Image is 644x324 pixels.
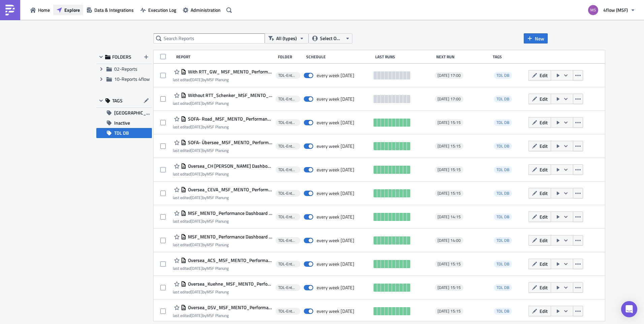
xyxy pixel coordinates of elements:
[191,312,202,319] time: 2025-08-25T11:29:17Z
[496,143,509,149] span: TDL DB
[496,308,509,314] span: TDL DB
[317,167,354,173] div: every week on Wednesday
[191,194,202,201] time: 2025-08-25T11:28:22Z
[96,108,152,118] button: [GEOGRAPHIC_DATA]
[114,65,137,72] span: 02-Reports
[5,5,15,15] img: PushMetrics
[438,285,461,290] span: [DATE] 15:15
[173,195,272,200] div: last edited by MSF Planung
[96,128,152,138] button: TDL DB
[540,142,548,150] span: Edit
[191,100,202,106] time: 2025-08-25T09:37:35Z
[186,281,272,287] span: Oversea_Kuehne_MSF_MENTO_Performance Dashboard Übersee_1.0
[603,6,628,13] span: 4flow (MSF)
[112,54,131,60] span: FOLDERS
[317,120,354,126] div: every week on Wednesday
[438,238,461,243] span: [DATE] 14:00
[528,141,551,151] button: Edit
[278,285,298,290] span: TDL-Entwicklung
[496,190,509,196] span: TDL DB
[540,260,548,267] span: Edit
[191,218,202,224] time: 2025-08-01T14:03:12Z
[309,33,352,43] button: Select Owner
[186,210,272,216] span: MSF_MENTO_Performance Dashboard Carrier_1.1_msf_planning_mit TDL Abrechnung - All Carriers (Witho...
[278,309,298,314] span: TDL-Entwicklung
[191,265,202,271] time: 2025-08-25T11:28:43Z
[494,166,512,173] span: TDL DB
[528,212,551,222] button: Edit
[317,214,354,220] div: every week on Wednesday
[278,261,298,267] span: TDL-Entwicklung
[540,72,548,79] span: Edit
[494,214,512,220] span: TDL DB
[438,191,461,196] span: [DATE] 15:15
[528,164,551,175] button: Edit
[186,69,272,75] span: With RTT_GW_ MSF_MENTO_Performance Dashboard Carrier_1.1
[494,96,512,102] span: TDL DB
[587,4,599,16] img: Avatar
[186,92,272,98] span: Without RTT_Schenker_MSF_MENTO_Performance Dashboard Carrier_1.1
[375,54,433,59] div: Last Runs
[438,96,461,102] span: [DATE] 17:00
[278,73,298,78] span: TDL-Entwicklung
[114,128,129,138] span: TDL DB
[540,166,548,173] span: Edit
[173,289,272,294] div: last edited by MSF Planung
[317,190,354,196] div: every week on Wednesday
[112,98,123,104] span: TAGS
[317,96,354,102] div: every week on Wednesday
[438,120,461,125] span: [DATE] 15:15
[173,313,272,318] div: last edited by MSF Planung
[114,108,152,118] span: [GEOGRAPHIC_DATA]
[540,119,548,126] span: Edit
[137,5,180,15] button: Execution Log
[96,118,152,128] button: Inactive
[278,238,298,243] span: TDL-Entwicklung
[317,285,354,291] div: every week on Wednesday
[186,304,272,311] span: Oversea_DSV_MSF_MENTO_Performance Dashboard Übersee_1.0
[621,301,637,317] div: Open Intercom Messenger
[173,242,272,247] div: last edited by MSF Planung
[438,143,461,149] span: [DATE] 15:15
[173,148,272,153] div: last edited by MSF Planung
[528,306,551,316] button: Edit
[191,124,202,130] time: 2025-08-25T11:26:38Z
[540,237,548,244] span: Edit
[496,261,509,267] span: TDL DB
[317,237,354,244] div: every week on Wednesday
[278,214,298,220] span: TDL-Entwicklung
[53,5,83,15] button: Explore
[528,188,551,198] button: Edit
[317,261,354,267] div: every week on Wednesday
[186,257,272,263] span: Oversea_ACS_MSF_MENTO_Performance Dashboard Übersee_1.0
[191,147,202,154] time: 2025-08-25T11:27:01Z
[528,282,551,293] button: Edit
[494,284,512,291] span: TDL DB
[27,5,53,15] button: Home
[186,187,272,193] span: Oversea_CEVA_MSF_MENTO_Performance Dashboard Übersee_1.0
[317,308,354,314] div: every week on Wednesday
[496,119,509,126] span: TDL DB
[173,101,272,106] div: last edited by MSF Planung
[317,72,354,78] div: every week on Wednesday
[540,190,548,197] span: Edit
[317,143,354,149] div: every week on Wednesday
[173,266,272,271] div: last edited by MSF Planung
[438,214,461,220] span: [DATE] 14:15
[540,284,548,291] span: Edit
[94,6,134,13] span: Data & Integrations
[496,96,509,102] span: TDL DB
[38,6,50,13] span: Home
[540,213,548,220] span: Edit
[186,139,272,145] span: SOFA- Übersee_MSF_MENTO_Performance Dashboard
[438,73,461,78] span: [DATE] 17:00
[186,116,272,122] span: SOFA- Road_MSF_MENTO_Performance Dashboard
[540,95,548,102] span: Edit
[173,219,272,224] div: last edited by MSF Planung
[278,54,302,59] div: Folder
[191,171,202,177] time: 2025-08-25T11:28:04Z
[83,5,137,15] button: Data & Integrations
[278,191,298,196] span: TDL-Entwicklung
[191,76,202,83] time: 2025-08-25T09:40:24Z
